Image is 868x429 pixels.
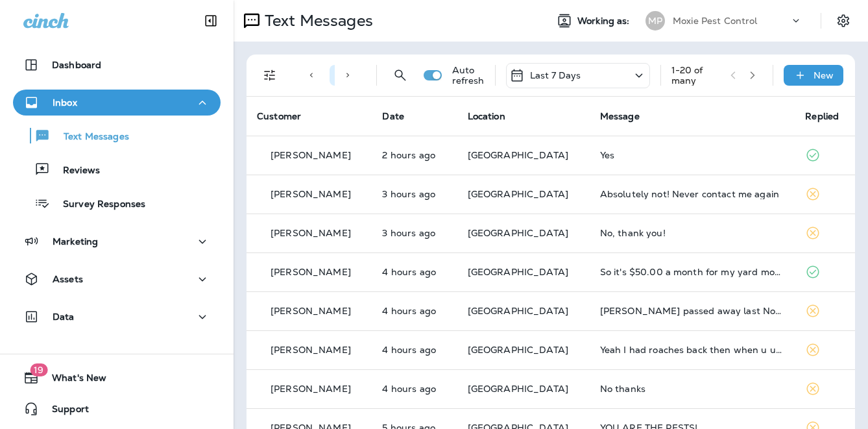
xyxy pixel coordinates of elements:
[271,228,351,238] p: [PERSON_NAME]
[13,396,221,422] button: Support
[468,266,568,278] span: [GEOGRAPHIC_DATA]
[468,149,568,161] span: [GEOGRAPHIC_DATA]
[530,70,581,80] p: Last 7 Days
[193,8,229,34] button: Collapse Sidebar
[382,110,404,122] span: Date
[468,383,568,395] span: [GEOGRAPHIC_DATA]
[259,11,373,31] p: Text Messages
[452,65,485,86] p: Auto refresh
[271,345,351,355] p: [PERSON_NAME]
[382,267,446,277] p: Sep 22, 2025 10:16 AM
[814,70,834,80] p: New
[382,384,446,394] p: Sep 22, 2025 09:34 AM
[387,62,413,88] button: Search Messages
[13,190,221,217] button: Survey Responses
[257,62,283,88] button: Filters
[52,60,101,70] p: Dashboard
[13,365,221,391] button: 19What's New
[600,150,785,160] div: Yes
[53,97,77,108] p: Inbox
[645,11,665,31] div: MP
[671,65,720,86] div: 1 - 20 of many
[577,16,633,27] span: Working as:
[13,52,221,78] button: Dashboard
[382,228,446,238] p: Sep 22, 2025 10:54 AM
[382,189,446,199] p: Sep 22, 2025 11:23 AM
[600,345,785,355] div: Yeah I had roaches back then when u used to service my home now dont since I fired you
[673,16,758,26] p: Moxie Pest Control
[53,312,75,322] p: Data
[382,306,446,316] p: Sep 22, 2025 09:55 AM
[13,90,221,116] button: Inbox
[468,227,568,239] span: [GEOGRAPHIC_DATA]
[600,384,785,394] div: No thanks
[13,156,221,183] button: Reviews
[13,266,221,292] button: Assets
[39,373,106,388] span: What's New
[53,274,83,284] p: Assets
[600,267,785,277] div: So it's $50.00 a month for my yard monthly or bimonthly?
[50,165,100,177] p: Reviews
[50,199,145,211] p: Survey Responses
[468,110,505,122] span: Location
[39,404,89,419] span: Support
[257,110,301,122] span: Customer
[382,345,446,355] p: Sep 22, 2025 09:37 AM
[600,110,640,122] span: Message
[30,363,47,376] span: 19
[600,228,785,238] div: No, thank you!
[271,189,351,199] p: [PERSON_NAME]
[600,306,785,316] div: Roger passed away last November. Sorry but we won't be needing your service, going to sell the house
[468,188,568,200] span: [GEOGRAPHIC_DATA]
[271,306,351,316] p: [PERSON_NAME]
[53,236,98,247] p: Marketing
[468,344,568,356] span: [GEOGRAPHIC_DATA]
[13,304,221,330] button: Data
[271,384,351,394] p: [PERSON_NAME]
[13,122,221,149] button: Text Messages
[271,267,351,277] p: [PERSON_NAME]
[468,305,568,317] span: [GEOGRAPHIC_DATA]
[51,131,129,143] p: Text Messages
[271,150,351,160] p: [PERSON_NAME]
[382,150,446,160] p: Sep 22, 2025 11:49 AM
[832,9,855,32] button: Settings
[600,189,785,199] div: Absolutely not! Never contact me again
[13,228,221,254] button: Marketing
[805,110,839,122] span: Replied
